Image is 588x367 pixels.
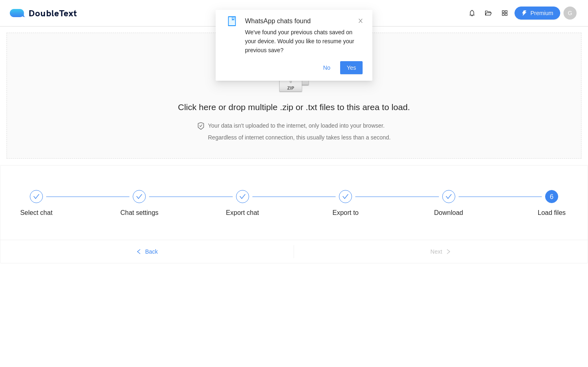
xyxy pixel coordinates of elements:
[226,206,259,219] div: Export chat
[208,121,390,130] h4: Your data isn't uploaded to the internet, only loaded into your browser.
[322,190,425,219] div: Export to
[538,206,566,219] div: Load files
[358,18,363,24] span: close
[466,10,478,16] span: bell
[120,206,158,219] div: Chat settings
[197,122,205,130] span: safety-certificate
[521,10,527,17] span: thunderbolt
[530,9,553,18] span: Premium
[568,7,572,20] span: G
[340,61,363,74] button: Yes
[316,61,337,74] button: No
[208,134,390,141] span: Regardless of internet connection, this usually takes less than a second.
[514,7,560,20] button: thunderboltPremium
[33,193,40,200] span: check
[347,63,356,72] span: Yes
[332,206,359,219] div: Export to
[499,10,511,16] span: appstore
[498,7,511,20] button: appstore
[10,9,29,17] img: logo
[445,193,452,200] span: check
[482,10,494,16] span: folder-open
[0,245,294,258] button: leftBack
[145,247,158,256] span: Back
[227,16,237,26] span: book
[136,249,142,255] span: left
[550,193,554,200] span: 6
[219,190,322,219] div: Export chat
[323,63,330,72] span: No
[239,193,246,200] span: check
[528,190,575,219] div: 6Load files
[10,9,77,17] a: logoDoubleText
[116,190,218,219] div: Chat settings
[136,193,143,200] span: check
[13,190,116,219] div: Select chat
[434,206,463,219] div: Download
[245,16,363,26] div: WhatsApp chats found
[425,190,528,219] div: Download
[482,7,495,20] button: folder-open
[245,28,363,55] div: We've found your previous chats saved on your device. Would you like to resume your previous save?
[10,9,77,17] div: DoubleText
[178,100,410,114] h2: Click here or drop multiple .zip or .txt files to this area to load.
[294,245,588,258] button: Nextright
[20,206,52,219] div: Select chat
[465,7,479,20] button: bell
[342,193,349,200] span: check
